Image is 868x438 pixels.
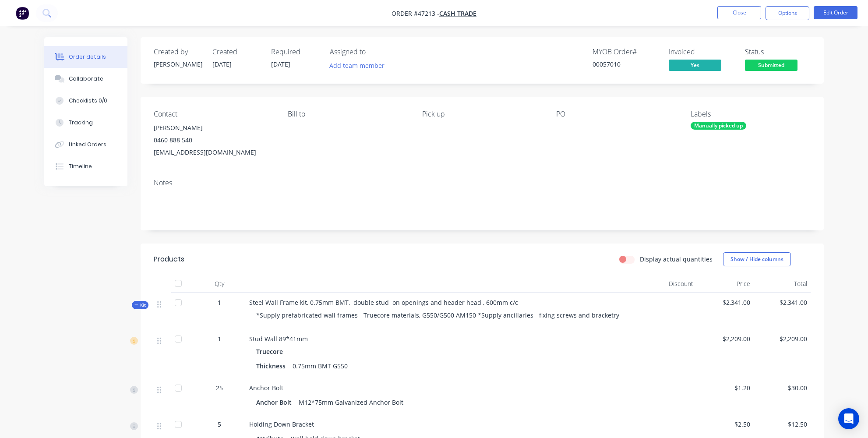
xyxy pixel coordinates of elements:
[154,134,274,146] div: 0460 888 540
[249,298,518,307] span: Steel Wall Frame kit, 0.75mm BMT, double stud on openings and header head , 600mm c/c
[288,110,408,118] div: Bill to
[193,275,246,293] div: Qty
[44,68,127,90] button: Collaborate
[154,110,274,118] div: Contact
[640,275,697,293] div: Discount
[44,112,127,134] button: Tracking
[700,383,750,392] span: $1.20
[218,420,221,429] span: 5
[325,60,389,71] button: Add team member
[593,48,658,56] div: MYOB Order #
[700,298,750,307] span: $2,341.00
[69,162,92,170] div: Timeline
[249,335,308,343] span: Stud Wall 89*41mm
[593,60,658,69] div: 00057010
[271,48,319,56] div: Required
[745,48,811,56] div: Status
[44,155,127,177] button: Timeline
[757,298,807,307] span: $2,341.00
[717,6,761,19] button: Close
[256,396,295,409] div: Anchor Bolt
[218,334,221,343] span: 1
[640,254,713,264] label: Display actual quantities
[154,122,274,159] div: [PERSON_NAME]0460 888 540[EMAIL_ADDRESS][DOMAIN_NAME]
[697,275,754,293] div: Price
[16,7,29,20] img: Factory
[44,90,127,112] button: Checklists 0/0
[754,275,811,293] div: Total
[249,420,314,428] span: Holding Down Bracket
[216,383,223,392] span: 25
[154,254,184,265] div: Products
[814,6,857,19] button: Edit Order
[295,396,407,409] div: M12*75mm Galvanized Anchor Bolt
[69,119,93,127] div: Tracking
[154,179,811,187] div: Notes
[134,302,146,308] span: Kit
[700,334,750,343] span: $2,209.00
[330,48,417,56] div: Assigned to
[154,48,202,56] div: Created by
[256,311,619,319] span: *Supply prefabricated wall frames - Truecore materials, G550/G500 AM150 *Supply ancillaries - fix...
[757,420,807,429] span: $12.50
[439,9,476,18] a: Cash Trade
[69,53,106,61] div: Order details
[249,384,283,392] span: Anchor Bolt
[392,9,439,18] span: Order #47213 -
[669,60,721,71] span: Yes
[745,60,797,71] span: Submitted
[745,60,797,73] button: Submitted
[422,110,542,118] div: Pick up
[69,141,106,148] div: Linked Orders
[154,146,274,159] div: [EMAIL_ADDRESS][DOMAIN_NAME]
[838,408,859,429] div: Open Intercom Messenger
[289,360,351,372] div: 0.75mm BMT G550
[330,60,389,71] button: Add team member
[154,60,202,69] div: [PERSON_NAME]
[256,360,289,372] div: Thickness
[212,60,232,68] span: [DATE]
[218,298,221,307] span: 1
[44,134,127,155] button: Linked Orders
[271,60,290,68] span: [DATE]
[700,420,750,429] span: $2.50
[757,383,807,392] span: $30.00
[256,345,286,358] div: Truecore
[44,46,127,68] button: Order details
[757,334,807,343] span: $2,209.00
[154,122,274,134] div: [PERSON_NAME]
[766,6,809,20] button: Options
[69,75,103,83] div: Collaborate
[691,122,746,130] div: Manually picked up
[69,97,107,105] div: Checklists 0/0
[212,48,261,56] div: Created
[723,252,791,266] button: Show / Hide columns
[132,301,148,309] div: Kit
[691,110,811,118] div: Labels
[556,110,676,118] div: PO
[669,48,734,56] div: Invoiced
